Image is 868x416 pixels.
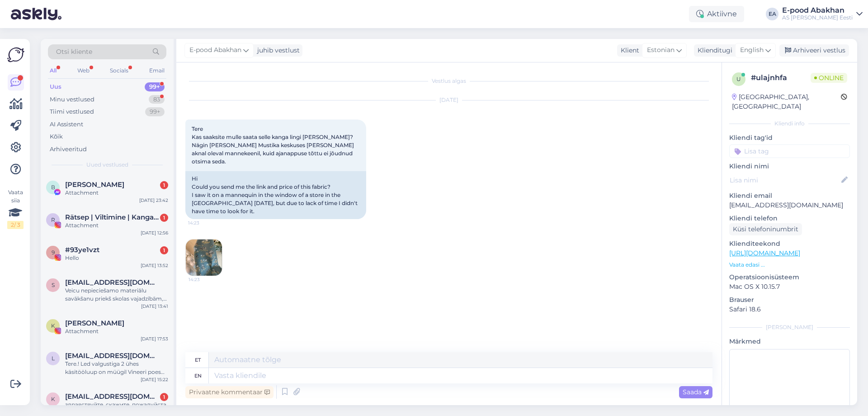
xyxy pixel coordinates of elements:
[65,287,168,303] div: Veicu nepieciešamo materiālu savākšanu priekš skolas vajadzībām, būs vajadzīga pavadzīme Rīgas 86...
[7,221,24,229] div: 2 / 3
[689,6,744,22] div: Aktiivne
[729,223,802,235] div: Küsi telefoninumbrit
[50,107,94,116] div: Tiimi vestlused
[50,132,63,141] div: Kõik
[139,197,168,204] div: [DATE] 23:42
[729,305,850,314] p: Safari 18.6
[141,303,168,310] div: [DATE] 13:41
[694,46,732,55] div: Klienditugi
[195,352,201,368] div: et
[65,319,124,327] span: Katrina Randma
[51,216,55,223] span: R
[189,45,241,55] span: E-pood Abakhan
[141,376,168,383] div: [DATE] 15:22
[729,249,800,257] a: [URL][DOMAIN_NAME]
[729,191,850,201] p: Kliendi email
[729,323,850,331] div: [PERSON_NAME]
[683,388,709,396] span: Saada
[732,92,841,111] div: [GEOGRAPHIC_DATA], [GEOGRAPHIC_DATA]
[160,246,168,254] div: 1
[145,107,165,116] div: 99+
[811,73,847,83] span: Online
[86,161,128,169] span: Uued vestlused
[729,162,850,171] p: Kliendi nimi
[50,82,61,91] div: Uus
[729,239,850,249] p: Klienditeekond
[51,184,55,191] span: В
[147,65,166,77] div: Email
[56,47,92,57] span: Otsi kliente
[160,214,168,222] div: 1
[782,14,853,21] div: AS [PERSON_NAME] Eesti
[50,120,83,129] div: AI Assistent
[75,65,91,77] div: Web
[108,65,130,77] div: Socials
[65,221,168,230] div: Attachment
[766,8,778,20] div: EA
[647,45,675,55] span: Estonian
[65,181,124,189] span: Виктор Стриков
[729,201,850,210] p: [EMAIL_ADDRESS][DOMAIN_NAME]
[730,175,840,185] input: Lisa nimi
[65,327,168,335] div: Attachment
[185,96,712,104] div: [DATE]
[65,352,159,360] span: llepp85@gmail.com
[729,282,850,292] p: Mac OS X 10.15.7
[192,125,355,165] span: Tere Kas saaksite mulle saata selle kanga lingi [PERSON_NAME]? Nägin [PERSON_NAME] Mustika keskus...
[65,278,159,287] span: smaragts9@inbox.lv
[65,360,168,376] div: Tere.! Led valgustiga 2 ühes käsitööluup on müügil Vineeri poes või kus poes oleks see saadaval?
[729,295,850,305] p: Brauser
[736,76,741,82] span: u
[185,171,366,219] div: Hi Could you send me the link and price of this fabric? I saw it on a mannequin in the window of ...
[185,77,712,85] div: Vestlus algas
[65,254,168,262] div: Hello
[729,144,850,158] input: Lisa tag
[194,368,202,383] div: en
[52,249,55,256] span: 9
[740,45,764,55] span: English
[782,7,853,14] div: E-pood Abakhan
[729,273,850,282] p: Operatsioonisüsteem
[186,239,222,276] img: Attachment
[51,396,55,402] span: k
[65,213,159,221] span: Rätsep | Viltimine | Kangastelgedel kudumine
[729,261,850,269] p: Vaata edasi ...
[52,355,55,362] span: l
[141,262,168,269] div: [DATE] 13:52
[189,276,222,283] span: 14:23
[185,386,274,398] div: Privaatne kommentaar
[617,46,639,55] div: Klient
[141,230,168,236] div: [DATE] 12:56
[254,46,300,55] div: juhib vestlust
[52,282,55,288] span: s
[65,189,168,197] div: Attachment
[729,214,850,223] p: Kliendi telefon
[48,65,58,77] div: All
[65,246,99,254] span: #93ye1vzt
[160,181,168,189] div: 1
[188,220,222,226] span: 14:23
[729,133,850,143] p: Kliendi tag'id
[50,95,94,104] div: Minu vestlused
[729,120,850,128] div: Kliendi info
[51,322,55,329] span: K
[7,188,24,229] div: Vaata siia
[149,95,165,104] div: 83
[160,393,168,401] div: 1
[50,145,87,154] div: Arhiveeritud
[751,72,811,83] div: # ulajnhfa
[7,46,24,63] img: Askly Logo
[729,337,850,346] p: Märkmed
[782,7,863,21] a: E-pood AbakhanAS [PERSON_NAME] Eesti
[779,44,849,57] div: Arhiveeri vestlus
[65,392,159,401] span: ksyuksyu7777@gmail.com
[141,335,168,342] div: [DATE] 17:53
[145,82,165,91] div: 99+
